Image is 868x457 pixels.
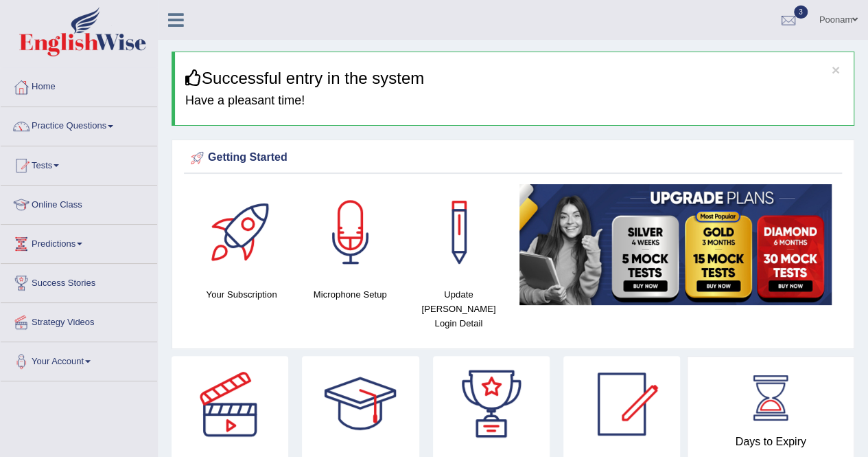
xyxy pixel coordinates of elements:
[519,184,832,305] img: small5.jpg
[303,287,397,302] h4: Microphone Setup
[1,225,157,259] a: Predictions
[194,287,289,302] h4: Your Subscription
[1,342,157,377] a: Your Account
[187,148,838,168] div: Getting Started
[185,69,843,87] h3: Successful entry in the system
[1,68,157,102] a: Home
[794,5,808,19] span: 3
[1,303,157,337] a: Strategy Videos
[185,94,843,108] h4: Have a pleasant time!
[1,107,157,142] a: Practice Questions
[411,287,506,331] h4: Update [PERSON_NAME] Login Detail
[1,186,157,220] a: Online Class
[832,63,840,77] button: ×
[703,436,838,448] h4: Days to Expiry
[1,264,157,298] a: Success Stories
[1,146,157,181] a: Tests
